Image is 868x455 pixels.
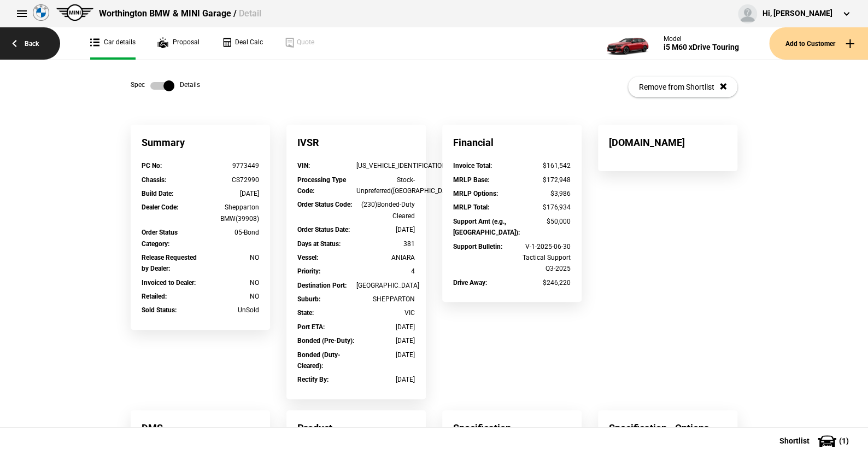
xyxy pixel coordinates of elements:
[297,351,341,370] strong: Bonded (Duty-Cleared) :
[769,27,868,60] button: Add to Customer
[442,410,582,446] div: Specification
[33,4,49,21] img: bmw.png
[142,293,167,300] strong: Retailed :
[131,80,200,91] div: Spec Details
[131,410,270,446] div: DMS
[356,252,415,263] div: ANIARA
[201,227,260,238] div: 05-Bond
[238,8,261,19] span: Detail
[453,203,489,211] strong: MRLP Total :
[131,125,270,160] div: Summary
[297,162,310,170] strong: VIN :
[356,307,415,318] div: VIC
[201,252,260,263] div: NO
[453,162,492,170] strong: Invoice Total :
[142,203,178,211] strong: Dealer Code :
[628,77,737,97] button: Remove from Shortlist
[356,199,415,221] div: (230)Bonded-Duty Cleared
[201,202,260,224] div: Shepparton BMW(39908)
[142,176,166,184] strong: Chassis :
[598,125,737,160] div: [DOMAIN_NAME]
[356,238,415,249] div: 381
[142,254,197,272] strong: Release Requested by Dealer :
[779,437,810,445] span: Shortlist
[356,322,415,332] div: [DATE]
[512,174,571,185] div: $172,948
[356,335,415,346] div: [DATE]
[356,160,415,171] div: [US_VEHICLE_IDENTIFICATION_NUMBER]
[201,174,260,185] div: CS72990
[356,294,415,305] div: SHEPPARTON
[99,8,261,20] div: Worthington BMW & MINI Garage /
[142,190,173,197] strong: Build Date :
[297,226,350,234] strong: Order Status Date :
[297,309,314,317] strong: State :
[142,306,177,314] strong: Sold Status :
[286,125,426,160] div: IVSR
[664,35,739,43] div: Model
[512,188,571,199] div: $3,986
[763,427,868,454] button: Shortlist(1)
[512,160,571,171] div: $161,542
[512,277,571,288] div: $246,220
[142,162,162,170] strong: PC No :
[839,437,849,445] span: ( 1 )
[453,243,502,250] strong: Support Bulletin :
[201,188,260,199] div: [DATE]
[453,218,520,236] strong: Support Amt (e.g., [GEOGRAPHIC_DATA]) :
[201,277,260,288] div: NO
[442,125,582,160] div: Financial
[297,376,329,383] strong: Rectify By :
[356,266,415,277] div: 4
[512,202,571,213] div: $176,934
[297,176,346,195] strong: Processing Type Code :
[297,240,341,248] strong: Days at Status :
[297,295,320,303] strong: Suburb :
[90,27,136,60] a: Car details
[356,174,415,197] div: Stock-Unpreferred([GEOGRAPHIC_DATA])
[286,410,426,446] div: Product
[453,190,498,197] strong: MRLP Options :
[297,201,352,208] strong: Order Status Code :
[297,254,318,261] strong: Vessel :
[221,27,263,60] a: Deal Calc
[356,280,415,291] div: [GEOGRAPHIC_DATA]
[297,282,347,289] strong: Destination Port :
[598,410,737,446] div: Specification - Options
[512,216,571,227] div: $50,000
[201,160,260,171] div: 9773449
[297,323,325,331] strong: Port ETA :
[664,43,739,52] div: i5 M60 xDrive Touring
[512,241,571,275] div: V-1-2025-06-30 Tactical Support Q3-2025
[142,229,178,247] strong: Order Status Category :
[356,349,415,360] div: [DATE]
[356,224,415,235] div: [DATE]
[297,337,354,345] strong: Bonded (Pre-Duty) :
[157,27,200,60] a: Proposal
[356,374,415,385] div: [DATE]
[142,279,196,287] strong: Invoiced to Dealer :
[763,8,832,19] div: Hi, [PERSON_NAME]
[453,279,487,287] strong: Drive Away :
[201,291,260,302] div: NO
[453,176,489,184] strong: MRLP Base :
[56,4,93,21] img: mini.png
[297,267,320,275] strong: Priority :
[201,305,260,316] div: UnSold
